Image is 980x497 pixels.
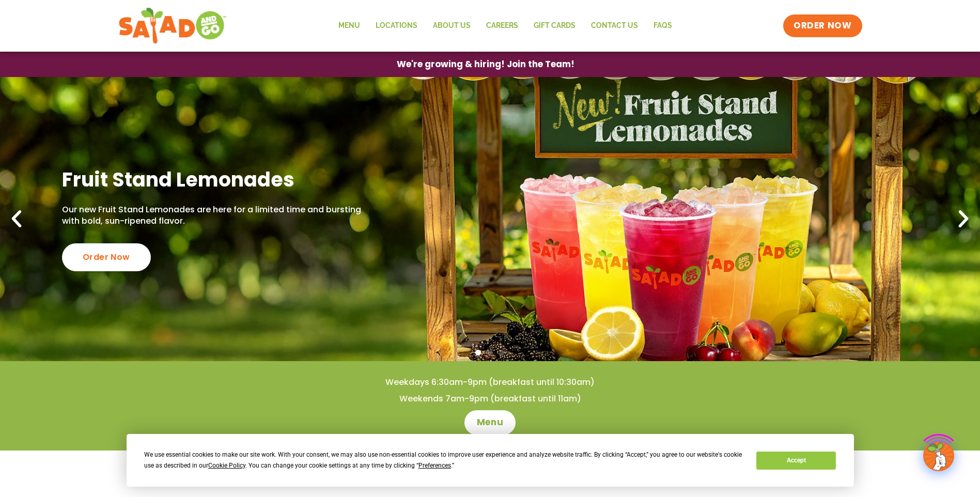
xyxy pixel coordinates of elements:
a: Careers [478,14,526,38]
span: ORDER NOW [794,20,851,32]
a: FAQs [646,14,680,38]
img: new-SAG-logo-768×292 [118,5,227,46]
a: Locations [368,14,425,38]
button: Accept [756,452,836,470]
a: We're growing & hiring! Join the Team! [381,52,590,76]
a: About Us [425,14,478,38]
div: Cookie Consent Prompt [127,434,854,487]
div: Next slide [952,208,975,230]
span: Preferences [418,462,451,469]
span: Cookie Policy [208,462,245,469]
a: Contact Us [583,14,646,38]
div: Previous slide [5,208,28,230]
div: Order Now [62,243,151,271]
span: Go to slide 2 [487,350,493,355]
span: Go to slide 3 [499,350,505,355]
span: We're growing & hiring! Join the Team! [397,60,574,69]
h4: Weekends 7am-9pm (breakfast until 11am) [21,393,959,405]
h2: Fruit Stand Lemonades [62,167,365,192]
span: Go to slide 1 [475,350,481,355]
a: Menu [331,14,368,38]
h4: Weekdays 6:30am-9pm (breakfast until 10:30am) [21,377,959,388]
nav: Menu [331,14,680,38]
div: We use essential cookies to make our site work. With your consent, we may also use non-essential ... [144,449,744,471]
a: Menu [464,410,516,435]
span: Menu [477,416,503,429]
p: Our new Fruit Stand Lemonades are here for a limited time and bursting with bold, sun-ripened fla... [62,204,365,227]
a: GIFT CARDS [526,14,583,38]
a: ORDER NOW [783,14,862,37]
